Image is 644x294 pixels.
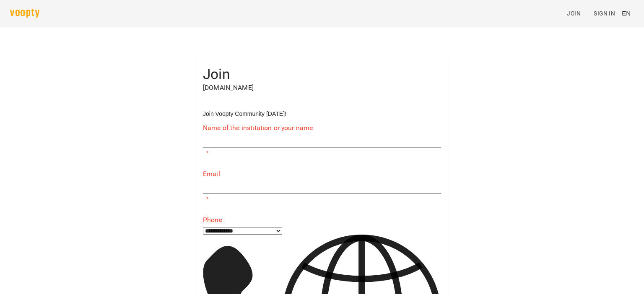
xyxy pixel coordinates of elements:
[203,217,441,223] label: Phone
[622,9,631,18] span: EN
[594,8,615,18] span: Sign In
[203,125,441,131] label: Name of the institution or your name
[563,6,590,21] a: Join
[203,171,441,177] label: Email
[618,5,634,21] button: EN
[10,9,39,18] img: voopty.png
[590,6,618,21] a: Sign In
[203,66,441,83] h4: Join
[567,8,581,18] span: Join
[203,227,282,235] select: Phone number country
[203,83,441,93] p: [DOMAIN_NAME]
